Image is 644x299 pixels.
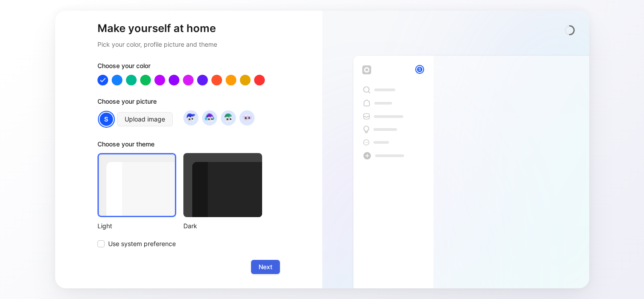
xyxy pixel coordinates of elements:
div: S [416,66,423,73]
h1: Make yourself at home [97,21,280,36]
span: Next [259,262,272,272]
div: Choose your color [97,61,280,75]
img: avatar [222,112,234,124]
span: Use system preference [108,238,176,249]
button: Next [251,260,280,274]
div: Dark [183,221,262,231]
img: avatar [241,112,253,124]
div: Light [97,221,176,231]
div: Choose your picture [97,96,280,110]
button: Upload image [117,112,173,126]
div: S [99,112,114,127]
h2: Pick your color, profile picture and theme [97,39,280,50]
img: avatar [185,112,197,124]
span: Upload image [125,114,165,125]
img: workspace-default-logo-wX5zAyuM.png [362,65,371,74]
img: avatar [203,112,215,124]
div: Choose your theme [97,139,262,153]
